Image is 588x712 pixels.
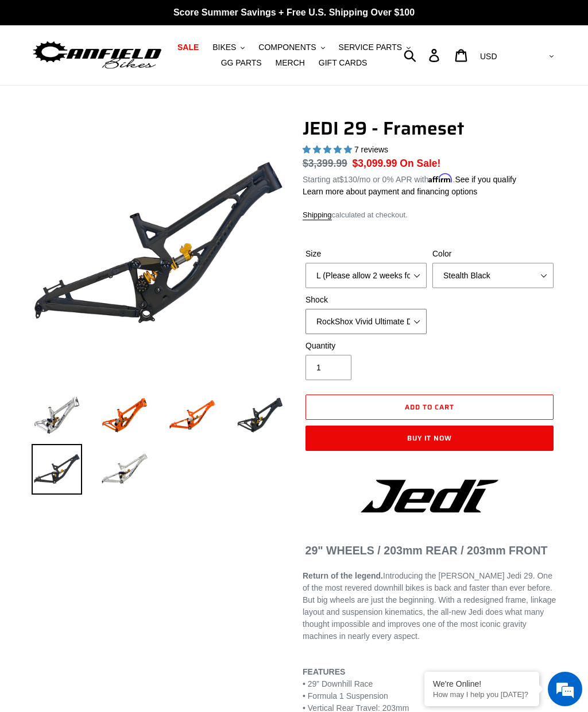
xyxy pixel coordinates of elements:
[99,444,150,495] img: Load image into Gallery viewer, JEDI 29 - Frameset
[167,390,218,441] img: Load image into Gallery viewer, JEDI 29 - Frameset
[32,39,163,71] img: Canfield Bikes
[99,390,150,441] img: Load image into Gallery viewer, JEDI 29 - Frameset
[276,58,305,68] span: MERCH
[303,667,345,676] b: FEATURES
[303,209,556,221] div: calculated at checkout.
[405,401,454,412] span: Add to cart
[303,571,556,641] span: Introducing the [PERSON_NAME] Jedi 29. One of the most revered downhill bikes is back and faster ...
[305,340,427,352] label: Quantity
[207,40,250,55] button: BIKES
[188,6,216,33] div: Minimize live chat window
[37,58,65,86] img: d_696896380_company_1647369064580_696896380
[77,64,210,79] div: Chat with us now
[303,210,332,220] a: Shipping
[235,390,285,441] img: Load image into Gallery viewer, JEDI 29 - Frameset
[339,175,357,184] span: $130
[305,395,554,420] button: Add to cart
[215,55,268,71] a: GG PARTS
[313,55,373,71] a: GIFT CARDS
[433,690,531,699] p: How may I help you today?
[339,43,402,52] span: SERVICE PARTS
[354,145,388,154] span: 7 reviews
[305,248,427,260] label: Size
[353,158,397,169] span: $3,099.99
[428,173,452,183] span: Affirm
[212,43,236,52] span: BIKES
[400,156,440,171] span: On Sale!
[253,40,330,55] button: COMPONENTS
[172,40,204,55] a: SALE
[305,426,554,451] button: Buy it now
[303,691,388,700] span: • Formula 1 Suspension
[303,117,556,139] h1: JEDI 29 - Frameset
[305,544,548,557] span: 29" WHEELS / 203mm REAR / 203mm FRONT
[319,58,367,68] span: GIFT CARDS
[6,314,219,354] textarea: Type your message and hit 'Enter'
[303,158,347,169] s: $3,399.99
[221,58,262,68] span: GG PARTS
[303,145,354,154] span: 5.00 stars
[32,390,82,441] img: Load image into Gallery viewer, JEDI 29 - Frameset
[333,40,416,55] button: SERVICE PARTS
[177,43,199,52] span: SALE
[455,175,516,184] a: See if you qualify - Learn more about Affirm Financing (opens in modal)
[270,55,311,71] a: MERCH
[303,571,383,580] b: Return of the legend.
[303,679,373,688] span: • 29” Downhill Race
[305,294,427,306] label: Shock
[432,248,554,260] label: Color
[258,43,316,52] span: COMPONENTS
[13,63,30,81] div: Navigation go back
[67,145,158,261] span: We're online!
[32,444,82,495] img: Load image into Gallery viewer, JEDI 29 - Frameset
[433,679,531,688] div: We're Online!
[303,171,516,186] p: Starting at /mo or 0% APR with .
[303,187,477,196] a: Learn more about payment and financing options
